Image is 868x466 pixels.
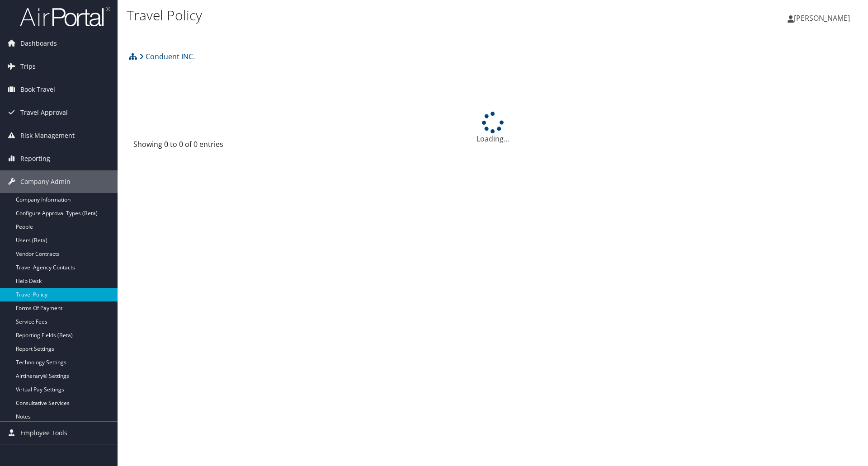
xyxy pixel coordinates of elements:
span: Company Admin [20,170,71,193]
span: Travel Approval [20,101,68,124]
span: Trips [20,55,36,78]
span: [PERSON_NAME] [794,13,850,23]
img: airportal-logo.png [20,6,110,27]
a: Conduent INC. [139,47,195,66]
span: Employee Tools [20,422,67,444]
h1: Travel Policy [127,6,615,25]
span: Reporting [20,147,50,170]
span: Risk Management [20,124,75,147]
a: [PERSON_NAME] [788,5,859,32]
span: Dashboards [20,32,57,55]
div: Showing 0 to 0 of 0 entries [133,139,303,154]
div: Loading... [127,112,859,144]
span: Book Travel [20,78,55,101]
